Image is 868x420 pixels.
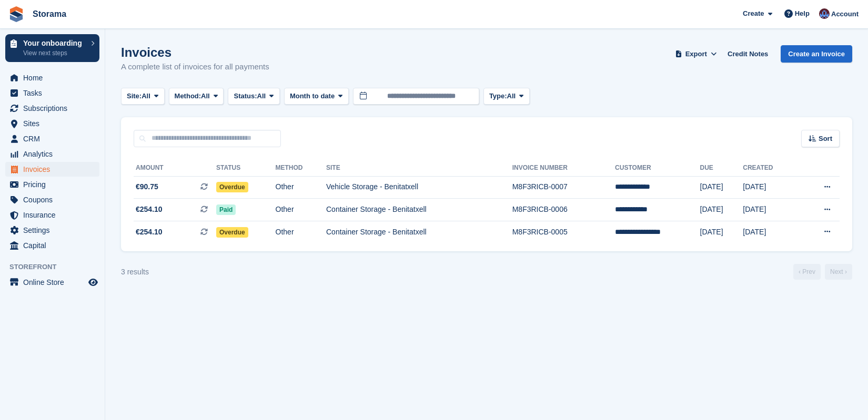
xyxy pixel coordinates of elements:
span: All [201,91,210,101]
span: Settings [23,223,86,238]
th: Created [743,160,799,177]
img: Hannah Fordham [819,8,830,19]
a: menu [5,116,99,131]
td: M8F3RICB-0006 [512,199,615,221]
button: Type: All [483,88,530,105]
td: Container Storage - Benitatxell [326,199,512,221]
a: Preview store [87,276,99,289]
p: A complete list of invoices for all payments [121,61,269,73]
td: Other [276,176,326,199]
button: Method: All [169,88,224,105]
p: Your onboarding [23,39,86,47]
a: menu [5,192,99,207]
span: CRM [23,131,86,146]
a: menu [5,86,99,100]
a: menu [5,162,99,177]
td: M8F3RICB-0005 [512,221,615,243]
th: Customer [615,160,700,177]
span: Home [23,70,86,85]
td: Container Storage - Benitatxell [326,221,512,243]
th: Status [216,160,276,177]
span: Account [831,9,859,19]
h1: Invoices [121,45,269,59]
td: Other [276,221,326,243]
span: Online Store [23,275,86,290]
th: Due [700,160,743,177]
td: [DATE] [743,176,799,199]
span: Create [743,8,764,19]
a: menu [5,208,99,222]
a: menu [5,238,99,253]
td: [DATE] [700,176,743,199]
span: Invoices [23,162,86,177]
td: Other [276,199,326,221]
p: View next steps [23,48,86,58]
a: Storama [28,5,70,23]
button: Status: All [228,88,279,105]
span: Overdue [216,182,248,192]
span: €254.10 [136,204,163,215]
button: Site: All [121,88,165,105]
th: Site [326,160,512,177]
span: €90.75 [136,181,158,192]
th: Amount [134,160,216,177]
span: Capital [23,238,86,253]
button: Month to date [284,88,349,105]
div: 3 results [121,267,149,278]
span: Insurance [23,208,86,222]
th: Method [276,160,326,177]
span: Subscriptions [23,101,86,116]
td: M8F3RICB-0007 [512,176,615,199]
td: [DATE] [743,199,799,221]
span: Overdue [216,227,248,238]
a: menu [5,147,99,161]
span: Tasks [23,86,86,100]
span: Status: [234,91,257,101]
nav: Page [791,264,854,280]
span: Type: [489,91,507,101]
span: Site: [127,91,142,101]
span: All [142,91,150,101]
span: Sort [819,134,832,144]
span: Pricing [23,177,86,192]
a: Next [825,264,852,280]
a: Create an Invoice [781,45,852,63]
a: menu [5,70,99,85]
td: Vehicle Storage - Benitatxell [326,176,512,199]
span: All [507,91,516,101]
span: Storefront [9,262,105,272]
span: Paid [216,204,236,215]
span: Coupons [23,192,86,207]
td: [DATE] [700,221,743,243]
span: €254.10 [136,227,163,238]
td: [DATE] [743,221,799,243]
span: Export [685,49,707,59]
a: menu [5,101,99,116]
img: stora-icon-8386f47178a22dfd0bd8f6a31ec36ba5ce8667c1dd55bd0f319d3a0aa187defe.svg [8,6,24,22]
a: Your onboarding View next steps [5,34,99,62]
span: Help [795,8,810,19]
span: Sites [23,116,86,131]
a: menu [5,275,99,290]
span: Method: [175,91,201,101]
a: Credit Notes [723,45,772,63]
span: All [257,91,266,101]
td: [DATE] [700,199,743,221]
span: Month to date [290,91,335,101]
button: Export [673,45,719,63]
a: menu [5,131,99,146]
span: Analytics [23,147,86,161]
a: menu [5,223,99,238]
th: Invoice Number [512,160,615,177]
a: Previous [793,264,821,280]
a: menu [5,177,99,192]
